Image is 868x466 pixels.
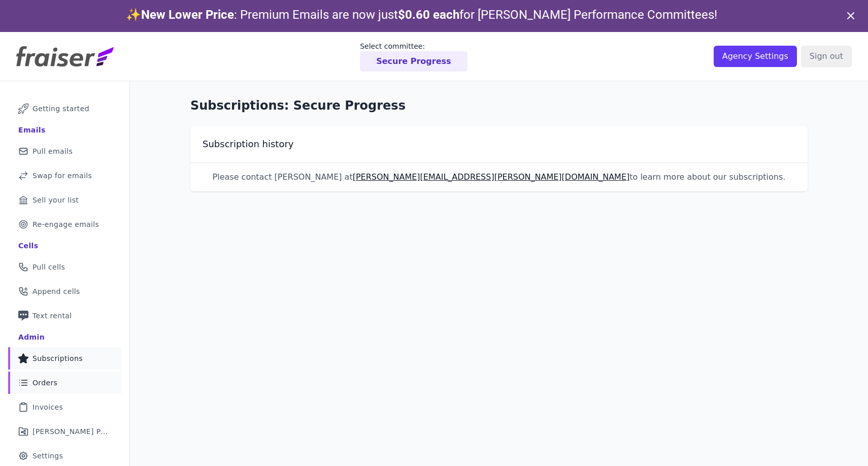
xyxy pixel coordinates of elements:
[360,41,467,51] p: Select committee:
[8,420,121,443] a: [PERSON_NAME] Performance
[8,396,121,418] a: Invoices
[8,97,121,120] a: Getting started
[18,241,38,251] div: Cells
[714,46,797,67] input: Agency Settings
[32,286,80,296] span: Append cells
[18,125,46,135] div: Emails
[8,189,121,211] a: Sell your list
[8,347,121,370] a: Subscriptions
[32,171,92,181] span: Swap for emails
[8,305,121,327] a: Text rental
[190,171,808,183] p: Please contact [PERSON_NAME] at to learn more about our subscriptions.
[32,104,89,114] span: Getting started
[32,353,83,363] span: Subscriptions
[8,372,121,394] a: Orders
[32,451,63,461] span: Settings
[32,426,109,437] span: [PERSON_NAME] Performance
[376,55,451,68] p: Secure Progress
[353,172,630,182] a: [PERSON_NAME][EMAIL_ADDRESS][PERSON_NAME][DOMAIN_NAME]
[203,138,293,150] h2: Subscription history
[32,378,57,388] span: Orders
[16,46,114,66] img: Fraiser Logo
[8,140,121,162] a: Pull emails
[8,164,121,187] a: Swap for emails
[32,402,63,412] span: Invoices
[32,262,65,272] span: Pull cells
[32,219,99,229] span: Re-engage emails
[8,256,121,278] a: Pull cells
[8,280,121,303] a: Append cells
[32,311,72,321] span: Text rental
[32,195,79,205] span: Sell your list
[801,46,852,67] input: Sign out
[360,41,467,72] a: Select committee: Secure Progress
[190,97,808,114] h1: Subscriptions: Secure Progress
[18,332,45,342] div: Admin
[8,213,121,236] a: Re-engage emails
[32,146,73,156] span: Pull emails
